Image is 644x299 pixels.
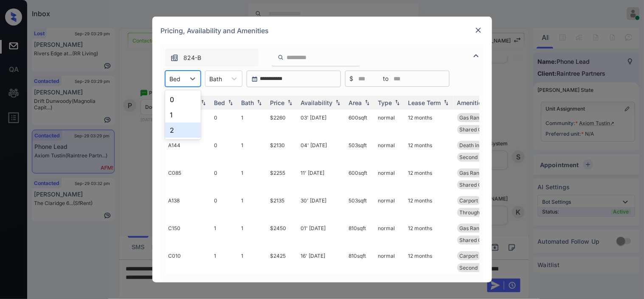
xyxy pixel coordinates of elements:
td: normal [375,220,405,248]
img: sorting [442,100,450,106]
td: 1 [238,165,267,193]
td: 30' [DATE] [298,193,346,220]
td: 01' [DATE] [298,220,346,248]
img: sorting [286,100,294,106]
td: 503 sqft [346,137,375,165]
td: 12 months [405,110,454,137]
td: $2135 [267,193,298,220]
td: 0 [211,165,238,193]
td: 1 [238,220,267,248]
td: $2425 [267,248,298,276]
td: normal [375,193,405,220]
img: icon-zuma [278,54,284,61]
td: 810 sqft [346,248,375,276]
span: Second Floor [460,154,492,160]
div: Lease Term [408,99,441,106]
span: Carport [460,253,478,259]
td: 600 sqft [346,110,375,137]
td: 16' [DATE] [298,248,346,276]
div: Bath [242,99,254,106]
td: 0 [211,110,238,137]
td: 503 sqft [346,193,375,220]
span: Throughout Plan... [460,209,503,216]
td: 1 [238,248,267,276]
td: C085 [165,165,211,193]
div: Amenities [457,99,486,106]
td: 12 months [405,193,454,220]
span: Gas Range [460,170,486,176]
img: sorting [393,100,402,106]
td: normal [375,137,405,165]
td: 0 [211,193,238,220]
td: C010 [165,248,211,276]
span: 824-B [184,53,202,63]
div: 0 [165,92,201,107]
td: $2255 [267,165,298,193]
span: to [383,74,389,83]
td: C150 [165,220,211,248]
td: 1 [211,220,238,248]
img: sorting [255,100,264,106]
td: 1 [238,193,267,220]
img: icon-zuma [170,54,179,62]
div: Bed [214,99,225,106]
div: 1 [165,107,201,122]
td: 04' [DATE] [298,137,346,165]
td: 600 sqft [346,165,375,193]
div: 2 [165,122,201,138]
span: Gas Range [460,225,486,231]
td: 12 months [405,220,454,248]
span: Shared Garage [460,182,496,188]
td: 12 months [405,165,454,193]
div: Pricing, Availability and Amenities [152,17,492,45]
td: $2450 [267,220,298,248]
td: 03' [DATE] [298,110,346,137]
td: A138 [165,193,211,220]
img: sorting [199,100,208,106]
td: 11' [DATE] [298,165,346,193]
img: sorting [334,100,342,106]
img: icon-zuma [471,51,481,61]
td: normal [375,165,405,193]
span: Gas Range [460,114,486,121]
span: Shared Garage [460,126,496,133]
td: normal [375,248,405,276]
td: normal [375,110,405,137]
td: 12 months [405,137,454,165]
td: $2260 [267,110,298,137]
td: 1 [238,110,267,137]
span: Death in Unit [460,142,491,148]
td: 1 [238,137,267,165]
span: Second Floor [460,265,492,271]
td: $2130 [267,137,298,165]
td: 810 sqft [346,220,375,248]
td: 1 [211,248,238,276]
div: Type [378,99,392,106]
div: Price [270,99,285,106]
div: Availability [301,99,333,106]
span: Carport [460,197,478,204]
img: close [474,26,483,34]
td: 0 [211,137,238,165]
img: sorting [226,100,235,106]
div: Area [349,99,362,106]
td: A144 [165,137,211,165]
td: 12 months [405,248,454,276]
span: Shared Garage [460,237,496,243]
span: $ [350,74,354,83]
img: sorting [363,100,371,106]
